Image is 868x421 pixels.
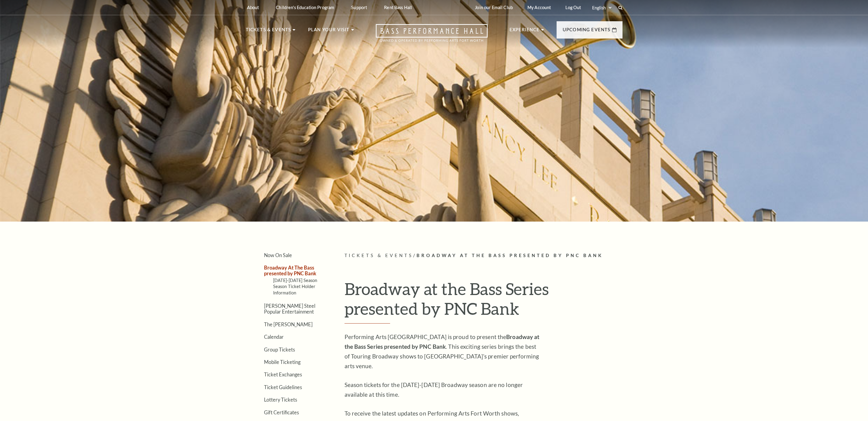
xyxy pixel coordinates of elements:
[264,347,295,352] a: Group Tickets
[308,26,350,37] p: Plan Your Visit
[591,5,612,11] select: Select:
[417,253,603,258] span: Broadway At The Bass presented by PNC Bank
[273,284,316,295] a: Season Ticket Holder Information
[345,332,542,371] p: Performing Arts [GEOGRAPHIC_DATA] is proud to present the . This exciting series brings the best ...
[345,380,542,399] p: Season tickets for the [DATE]-[DATE] Broadway season are no longer available at this time.
[509,26,540,37] p: Experience
[264,321,313,327] a: The [PERSON_NAME]
[264,384,302,390] a: Ticket Guidelines
[276,5,334,10] p: Children's Education Program
[264,303,315,314] a: [PERSON_NAME] Steel Popular Entertainment
[345,252,623,260] p: /
[563,26,611,37] p: Upcoming Events
[264,265,316,276] a: Broadway At The Bass presented by PNC Bank
[264,409,299,415] a: Gift Certificates
[264,359,300,365] a: Mobile Ticketing
[264,334,284,340] a: Calendar
[264,252,292,258] a: Now On Sale
[264,397,297,402] a: Lottery Tickets
[246,26,291,37] p: Tickets & Events
[345,253,413,258] span: Tickets & Events
[351,5,367,10] p: Support
[384,5,412,10] p: Rent Bass Hall
[264,372,302,377] a: Ticket Exchanges
[247,5,259,10] p: About
[273,278,317,283] a: [DATE]-[DATE] Season
[345,279,623,324] h1: Broadway at the Bass Series presented by PNC Bank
